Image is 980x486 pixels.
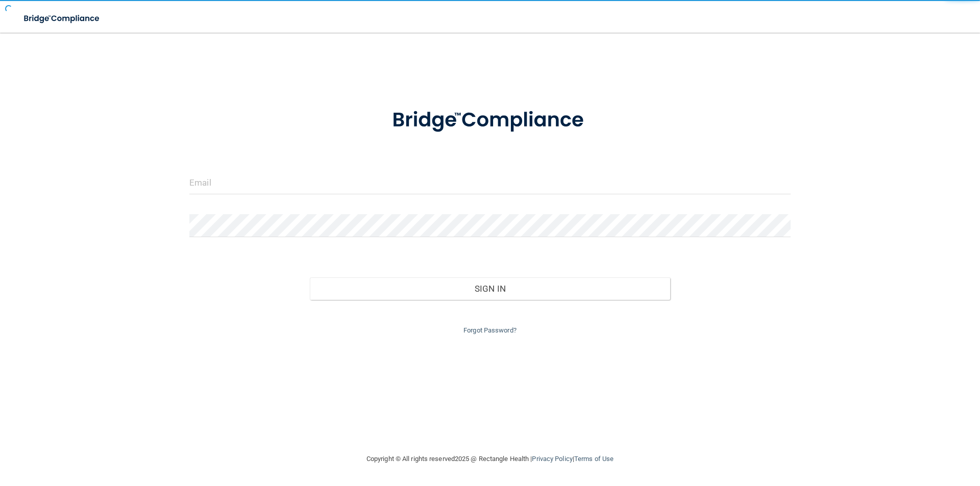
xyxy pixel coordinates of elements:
img: bridge_compliance_login_screen.278c3ca4.svg [371,94,609,147]
a: Terms of Use [574,455,614,463]
a: Privacy Policy [532,455,572,463]
img: bridge_compliance_login_screen.278c3ca4.svg [15,8,109,29]
a: Forgot Password? [463,326,517,334]
button: Sign In [310,277,671,300]
input: Email [189,171,791,194]
div: Copyright © All rights reserved 2025 @ Rectangle Health | | [304,443,676,475]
